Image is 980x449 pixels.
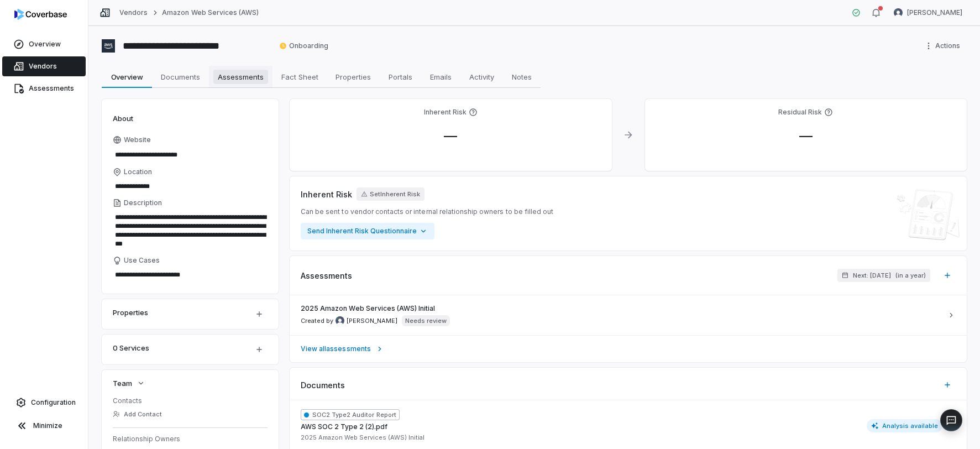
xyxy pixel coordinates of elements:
[4,415,83,437] button: Minimize
[301,379,345,391] span: Documents
[907,8,962,17] span: [PERSON_NAME]
[301,434,425,442] span: 2025 Amazon Web Services (AWS) Initial
[124,135,151,144] span: Website
[4,393,83,413] a: Configuration
[853,272,891,280] span: Next: [DATE]
[33,421,62,430] span: Minimize
[14,9,67,20] img: logo-D7KZi-bG.svg
[895,272,926,280] span: ( in a year )
[31,398,76,407] span: Configuration
[894,8,903,17] img: Kim Kambarami avatar
[301,207,553,216] span: Can be sent to vendor contacts or internal relationship owners to be filled out
[113,179,268,194] input: Location
[867,419,943,432] span: Analysis available
[347,317,397,325] span: [PERSON_NAME]
[435,128,466,144] span: —
[113,267,268,283] textarea: Use Cases
[301,223,434,239] button: Send Inherent Risk Questionnaire
[113,113,133,123] span: About
[162,8,259,17] a: Amazon Web Services (AWS)
[301,409,400,420] span: SOC2 Type2 Auditor Report
[921,38,967,54] button: More actions
[29,40,61,49] span: Overview
[837,269,930,282] button: Next: [DATE](in a year)
[290,295,967,335] a: 2025 Amazon Web Services (AWS) InitialCreated by Kim Kambarami avatar[PERSON_NAME]Needs review
[290,335,967,362] a: View allassessments
[156,70,205,84] span: Documents
[113,435,268,443] dt: Relationship Owners
[357,187,425,201] button: SetInherent Risk
[465,70,499,84] span: Activity
[405,316,447,325] p: Needs review
[887,4,969,21] button: Kim Kambarami avatar[PERSON_NAME]
[119,8,148,17] a: Vendors
[331,70,375,84] span: Properties
[213,70,268,84] span: Assessments
[2,79,86,98] a: Assessments
[336,316,344,325] img: Kim Kambarami avatar
[778,108,822,117] h4: Residual Risk
[279,41,328,50] span: Onboarding
[113,378,132,388] span: Team
[29,62,57,71] span: Vendors
[301,304,436,313] span: 2025 Amazon Web Services (AWS) Initial
[107,70,148,84] span: Overview
[124,199,162,207] span: Description
[113,396,268,405] dt: Contacts
[301,189,352,200] span: Inherent Risk
[109,404,165,424] button: Add Contact
[301,344,371,353] span: View all assessments
[384,70,417,84] span: Portals
[301,422,387,431] span: AWS SOC 2 Type 2 (2).pdf
[2,56,86,76] a: Vendors
[109,373,149,393] button: Team
[124,168,152,176] span: Location
[426,70,456,84] span: Emails
[790,128,821,144] span: —
[113,147,249,163] input: Website
[2,34,86,54] a: Overview
[29,84,74,93] span: Assessments
[301,270,352,281] span: Assessments
[277,70,323,84] span: Fact Sheet
[124,256,160,265] span: Use Cases
[424,108,467,117] h4: Inherent Risk
[507,70,536,84] span: Notes
[113,210,268,252] textarea: Description
[301,316,397,325] span: Created by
